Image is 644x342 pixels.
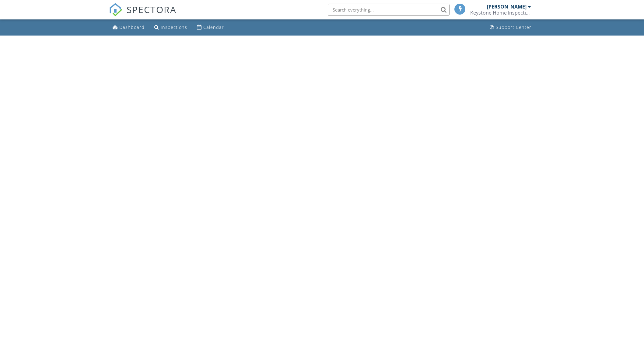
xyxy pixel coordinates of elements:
[109,3,122,16] img: The Best Home Inspection Software - Spectora
[470,10,531,16] div: Keystone Home Inspections-MA
[194,22,226,33] a: Calendar
[119,24,145,30] div: Dashboard
[152,22,190,33] a: Inspections
[487,4,527,10] div: [PERSON_NAME]
[203,24,224,30] div: Calendar
[328,4,450,16] input: Search everything...
[487,22,534,33] a: Support Center
[127,3,177,16] span: SPECTORA
[496,24,531,30] div: Support Center
[161,24,187,30] div: Inspections
[109,8,177,21] a: SPECTORA
[110,22,147,33] a: Dashboard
